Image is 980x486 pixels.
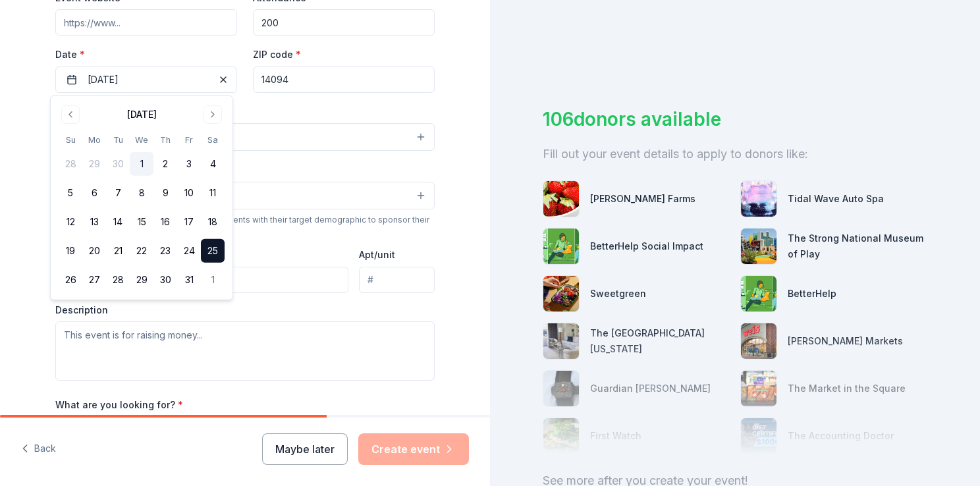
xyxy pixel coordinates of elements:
[55,304,108,317] label: Description
[201,152,225,176] button: 4
[262,433,348,465] button: Maybe later
[82,239,106,263] button: 20
[82,268,106,292] button: 27
[741,229,776,264] img: photo for The Strong National Museum of Play
[55,67,237,93] button: [DATE]
[59,181,82,205] button: 5
[741,276,776,311] img: photo for BetterHelp
[177,152,201,176] button: 3
[201,268,225,292] button: 1
[55,215,435,236] div: We use this information to help brands find events with their target demographic to sponsor their...
[82,181,106,205] button: 6
[359,248,395,261] label: Apt/unit
[59,268,82,292] button: 26
[153,239,177,263] button: 23
[788,230,927,262] div: The Strong National Museum of Play
[177,181,201,205] button: 10
[543,105,927,133] div: 106 donors available
[543,276,579,311] img: photo for Sweetgreen
[61,105,80,124] button: Go to previous month
[55,48,237,61] label: Date
[543,181,579,217] img: photo for Becker Farms
[543,229,579,264] img: photo for BetterHelp Social Impact
[177,239,201,263] button: 24
[590,286,646,302] div: Sweetgreen
[177,210,201,234] button: 17
[106,268,130,292] button: 28
[106,133,130,147] th: Tuesday
[153,210,177,234] button: 16
[543,144,927,165] div: Fill out your event details to apply to donors like:
[153,133,177,147] th: Thursday
[788,191,884,207] div: Tidal Wave Auto Spa
[590,191,695,207] div: [PERSON_NAME] Farms
[204,105,222,124] button: Go to next month
[59,133,82,147] th: Sunday
[130,210,153,234] button: 15
[55,182,435,209] button: Select
[153,181,177,205] button: 9
[106,210,130,234] button: 14
[590,238,703,254] div: BetterHelp Social Impact
[55,398,183,412] label: What are you looking for?
[130,181,153,205] button: 8
[127,107,157,122] div: [DATE]
[201,239,225,263] button: 25
[153,268,177,292] button: 30
[788,286,836,302] div: BetterHelp
[130,239,153,263] button: 22
[106,181,130,205] button: 7
[55,123,435,151] button: Select
[177,268,201,292] button: 31
[21,435,56,463] button: Back
[253,48,301,61] label: ZIP code
[177,133,201,147] th: Friday
[153,152,177,176] button: 2
[82,133,106,147] th: Monday
[130,133,153,147] th: Wednesday
[106,239,130,263] button: 21
[741,181,776,217] img: photo for Tidal Wave Auto Spa
[253,9,435,36] input: 20
[253,67,435,93] input: 12345 (U.S. only)
[130,268,153,292] button: 29
[201,210,225,234] button: 18
[359,267,435,293] input: #
[201,133,225,147] th: Saturday
[130,152,153,176] button: 1
[82,210,106,234] button: 13
[55,9,237,36] input: https://www...
[59,239,82,263] button: 19
[201,181,225,205] button: 11
[59,210,82,234] button: 12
